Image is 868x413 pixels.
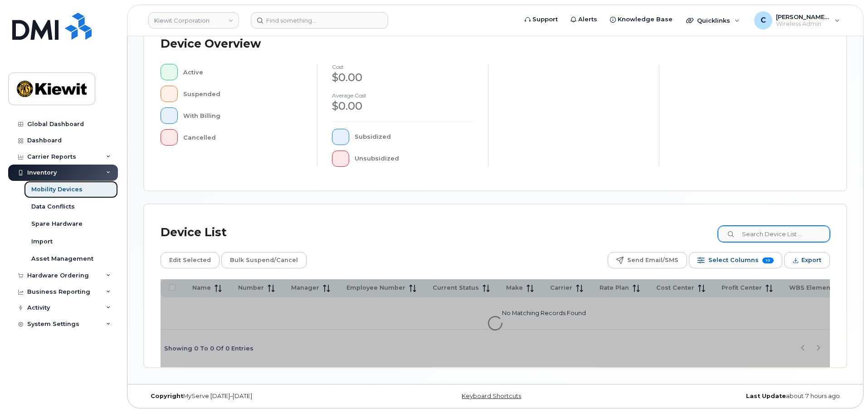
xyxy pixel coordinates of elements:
span: [PERSON_NAME].[PERSON_NAME] [776,13,830,20]
h4: Average cost [332,92,473,98]
span: Quicklinks [697,17,730,24]
h4: cost [332,64,473,70]
span: Wireless Admin [776,20,830,28]
span: Bulk Suspend/Cancel [230,253,298,267]
a: Kiewit Corporation [148,12,239,29]
input: Find something... [251,12,388,29]
span: Select Columns [708,253,759,267]
span: Support [532,15,558,24]
a: Support [518,10,564,29]
iframe: Messenger Launcher [829,374,861,406]
button: Edit Selected [161,252,219,268]
div: Quicklinks [680,11,746,29]
div: Device List [161,221,227,244]
span: Alerts [578,15,597,24]
a: Knowledge Base [604,10,679,29]
div: Cancelled [183,129,303,146]
div: about 7 hours ago [612,393,847,400]
a: Alerts [564,10,604,29]
span: Send Email/SMS [627,253,678,267]
span: Export [801,253,821,267]
div: Device Overview [161,32,261,56]
input: Search Device List ... [718,226,830,242]
div: With Billing [183,107,303,124]
span: C [761,15,766,26]
a: Keyboard Shortcuts [462,393,521,399]
div: MyServe [DATE]–[DATE] [144,393,378,400]
button: Send Email/SMS [608,252,687,268]
div: $0.00 [332,98,473,114]
span: Edit Selected [169,253,211,267]
span: 10 [762,258,774,263]
strong: Last Update [746,393,786,399]
div: Carson.Cowan [748,11,846,29]
button: Select Columns 10 [689,252,782,268]
strong: Copyright [151,393,183,399]
div: Active [183,64,303,80]
div: Unsubsidized [355,151,474,167]
button: Export [784,252,830,268]
span: Knowledge Base [618,15,673,24]
button: Bulk Suspend/Cancel [221,252,307,268]
div: Subsidized [355,129,474,145]
div: $0.00 [332,70,473,85]
div: Suspended [183,86,303,102]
